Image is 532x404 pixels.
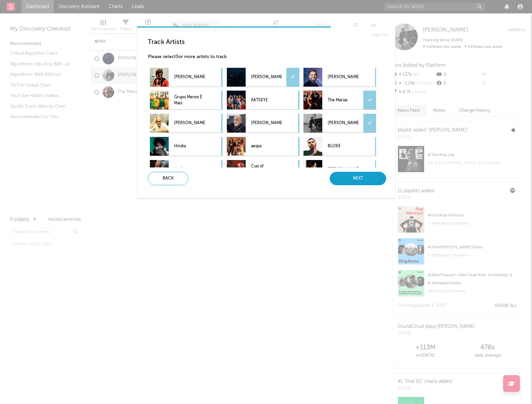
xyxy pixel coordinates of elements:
[303,114,376,133] div: [PERSON_NAME]
[227,68,299,87] div: [PERSON_NAME]
[328,116,359,131] p: [PERSON_NAME]
[303,137,376,156] div: BLOK3
[227,137,299,156] div: aespa
[251,116,282,131] p: [PERSON_NAME]
[150,68,222,87] div: [PERSON_NAME]
[227,91,299,109] div: KATSEYE
[328,93,359,108] p: The Marías
[150,137,222,156] div: Hindia
[148,172,188,185] div: Back
[174,116,205,131] p: [PERSON_NAME]
[303,68,376,87] div: [PERSON_NAME]
[251,162,282,177] p: Cup of [PERSON_NAME]
[303,160,376,179] div: [PERSON_NAME]
[174,70,205,85] p: [PERSON_NAME]
[251,139,282,154] p: aespa
[303,91,376,109] div: The Marías
[328,162,359,177] p: [PERSON_NAME]
[148,38,390,46] h3: Track Artists
[174,93,205,108] p: Grupo Menos É Mais
[174,139,205,154] p: Hindia
[251,70,282,85] p: [PERSON_NAME]
[328,139,359,154] p: BLOK3
[174,162,205,177] p: Laufey
[148,53,390,61] p: Please select 3 or more artists to track.
[150,114,222,133] div: [PERSON_NAME]
[328,70,359,85] p: [PERSON_NAME]
[227,114,299,133] div: [PERSON_NAME]
[227,160,299,179] div: Cup of [PERSON_NAME]
[330,172,386,185] div: Next
[251,93,282,108] p: KATSEYE
[373,31,388,39] a: Sign Out
[150,160,222,179] div: Laufey
[150,91,222,109] div: Grupo Menos É Mais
